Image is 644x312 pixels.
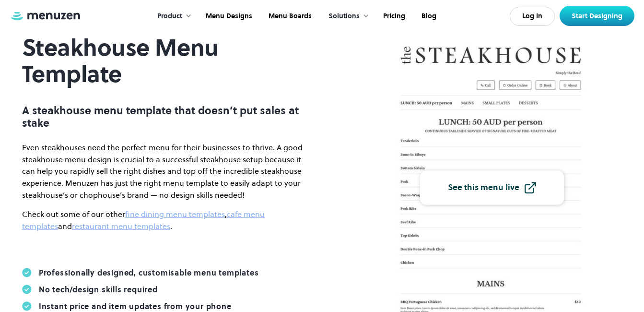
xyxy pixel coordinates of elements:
div: Product [157,11,182,22]
div: Solutions [328,11,360,22]
div: Product [148,1,197,31]
p: Check out some of our other , and . [22,208,310,232]
p: Even steakhouses need the perfect menu for their businesses to thrive. A good steakhouse menu des... [22,142,310,201]
a: Menu Boards [259,1,319,31]
div: No tech/design skills required [39,285,158,294]
a: Blog [412,1,444,31]
div: See this menu live [448,183,519,192]
div: Instant price and item updates from your phone [39,301,232,311]
div: Professionally designed, customisable menu templates [39,268,259,277]
p: ‍ [22,239,310,251]
div: Solutions [319,1,374,31]
a: restaurant menu templates [72,221,170,231]
a: Menu Designs [197,1,259,31]
a: fine dining menu templates [125,209,225,219]
a: cafe menu templates [22,209,265,231]
a: Start Designing [560,6,634,26]
a: Pricing [374,1,412,31]
a: Log In [510,7,555,26]
p: A steakhouse menu template that doesn’t put sales at stake [22,104,310,130]
h1: Steakhouse Menu Template [22,35,310,87]
a: See this menu live [420,170,564,204]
